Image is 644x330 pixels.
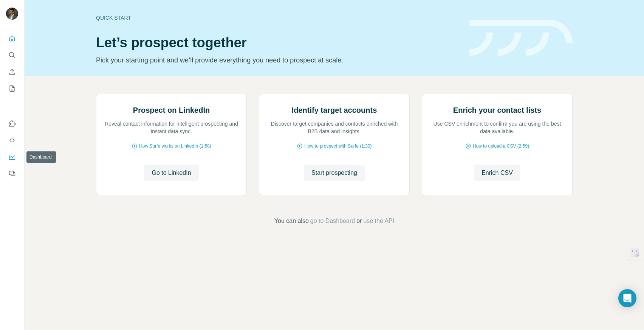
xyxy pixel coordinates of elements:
[6,117,18,131] button: Use Surfe on LinkedIn
[6,65,18,79] button: Enrich CSV
[6,32,18,45] button: Quick start
[96,14,460,22] div: Quick start
[310,216,355,226] button: go to Dashboard
[6,150,18,164] button: Dashboard
[274,216,309,226] span: You can also
[6,82,18,95] button: My lists
[292,105,377,115] h2: Identify target accounts
[6,167,18,181] button: Feedback
[104,120,239,135] p: Reveal contact information for intelligent prospecting and instant data sync.
[6,8,18,20] img: Avatar
[6,48,18,62] button: Search
[6,134,18,147] button: Use Surfe API
[469,20,573,56] img: banner
[304,165,365,181] button: Start prospecting
[481,168,513,177] span: Enrich CSV
[430,120,565,135] p: Use CSV enrichment to confirm you are using the best data available.
[267,120,402,135] p: Discover target companies and contacts enriched with B2B data and insights.
[311,168,357,177] span: Start prospecting
[96,55,460,65] p: Pick your starting point and we’ll provide everything you need to prospect at scale.
[618,289,636,307] div: Open Intercom Messenger
[356,216,362,226] span: or
[133,105,210,115] h2: Prospect on LinkedIn
[96,35,460,50] h1: Let’s prospect together
[304,143,372,149] span: How to prospect with Surfe (1:30)
[473,143,529,149] span: How to upload a CSV (2:59)
[152,168,191,177] span: Go to LinkedIn
[144,165,198,181] button: Go to LinkedIn
[474,165,520,181] button: Enrich CSV
[363,216,394,226] button: use the API
[453,105,541,115] h2: Enrich your contact lists
[139,143,211,149] span: How Surfe works on LinkedIn (1:58)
